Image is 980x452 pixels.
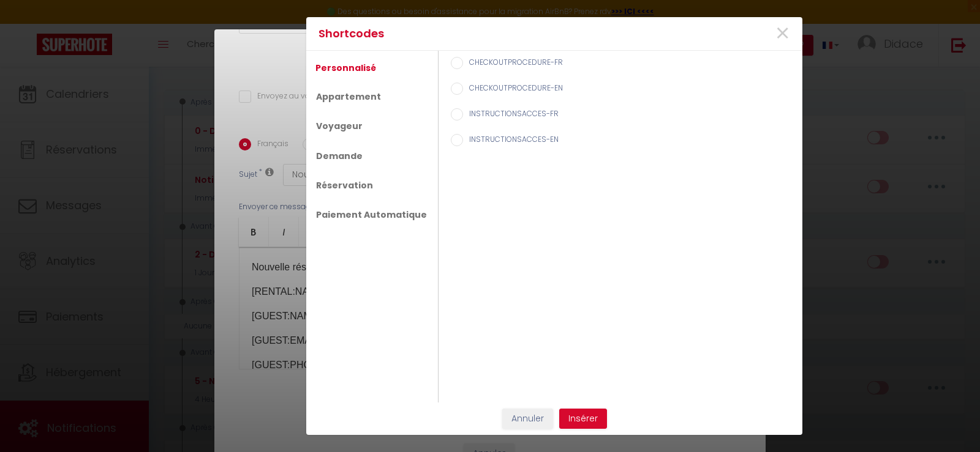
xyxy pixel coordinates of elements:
[463,134,559,147] label: INSTRUCTIONSACCES-EN
[463,57,563,70] label: CHECKOUTPROCEDURE-FR
[309,174,380,197] a: Réservation
[309,114,369,138] a: Voyageur
[559,409,607,429] button: Insérer
[309,57,382,79] a: Personnalisé
[775,15,790,52] span: ×
[318,25,628,42] h4: Shortcodes
[309,144,369,168] a: Demande
[463,83,563,96] label: CHECKOUTPROCEDURE-EN
[463,108,559,122] label: INSTRUCTIONSACCES-FR
[309,85,388,108] a: Appartement
[502,409,553,429] button: Annuler
[775,21,790,47] button: Close
[309,203,434,226] a: Paiement Automatique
